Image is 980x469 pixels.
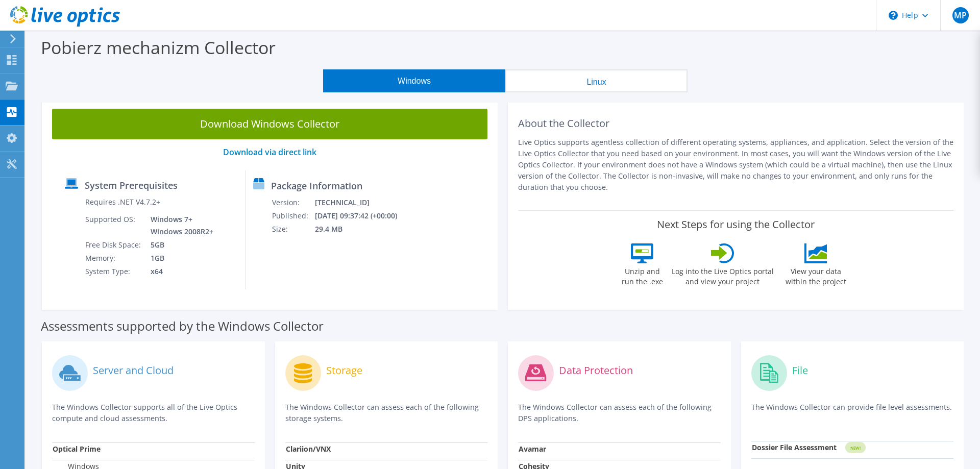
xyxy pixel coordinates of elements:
[271,181,362,191] label: Package Information
[53,444,101,454] strong: Optical Prime
[619,263,666,287] label: Unzip and run the .exe
[518,402,721,424] p: The Windows Collector can assess each of the following DPS applications.
[85,238,143,252] td: Free Disk Space:
[85,180,178,190] label: System Prerequisites
[657,218,815,231] label: Next Steps for using the Collector
[143,213,215,238] td: Windows 7+ Windows 2008R2+
[314,196,410,209] td: [TECHNICAL_ID]
[323,69,505,92] button: Windows
[518,137,953,193] p: Live Optics supports agentless collection of different operating systems, appliances, and applica...
[41,36,276,59] label: Pobierz mechanizm Collector
[52,109,487,139] a: Download Windows Collector
[143,238,215,252] td: 5GB
[314,209,410,223] td: [DATE] 09:37:42 (+00:00)
[223,146,316,158] a: Download via direct link
[52,402,255,424] p: The Windows Collector supports all of the Live Optics compute and cloud assessments.
[671,263,774,287] label: Log into the Live Optics portal and view your project
[272,196,314,209] td: Version:
[752,442,837,452] strong: Dossier File Assessment
[93,365,174,376] label: Server and Cloud
[326,365,362,376] label: Storage
[85,252,143,265] td: Memory:
[41,321,324,331] label: Assessments supported by the Windows Collector
[143,252,215,265] td: 1GB
[792,365,808,376] label: File
[519,444,546,454] strong: Avamar
[272,223,314,236] td: Size:
[85,265,143,278] td: System Type:
[285,402,488,424] p: The Windows Collector can assess each of the following storage systems.
[952,7,969,23] span: MP
[286,444,331,454] strong: Clariion/VNX
[751,402,954,423] p: The Windows Collector can provide file level assessments.
[85,197,160,207] label: Requires .NET V4.7.2+
[559,365,633,376] label: Data Protection
[889,11,898,20] svg: \n
[143,265,215,278] td: x64
[518,117,953,130] h2: About the Collector
[850,445,860,451] tspan: NEW!
[314,223,410,236] td: 29.4 MB
[779,263,853,287] label: View your data within the project
[505,69,688,92] button: Linux
[85,213,143,238] td: Supported OS:
[272,209,314,223] td: Published:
